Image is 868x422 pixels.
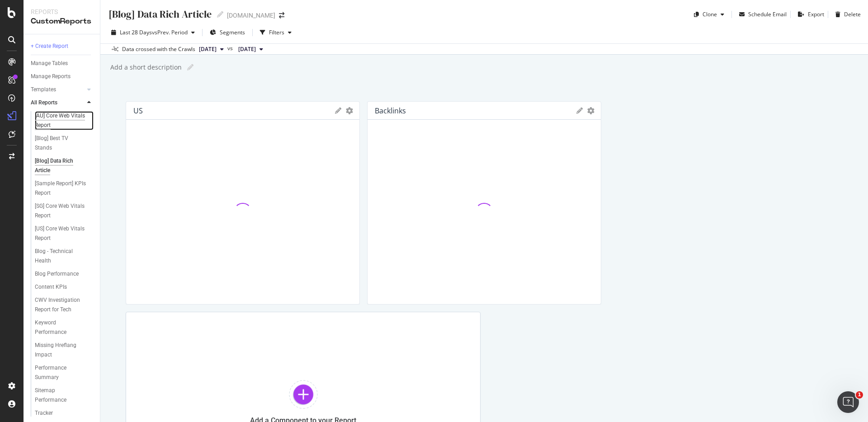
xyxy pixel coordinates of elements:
div: Manage Tables [31,59,68,68]
div: Keyword Performance [35,318,85,337]
div: [Blog] Data Rich Article [35,156,85,175]
div: [US] Core Web Vitals Report [35,224,87,243]
div: Data crossed with the Crawls [122,45,195,53]
a: Blog Performance [35,269,94,279]
a: [AU] Core Web Vitals Report [35,111,94,130]
span: vs Prev. Period [152,28,188,36]
button: Last 28 DaysvsPrev. Period [108,25,198,40]
button: Export [794,7,824,22]
div: Export [808,10,824,18]
a: CWV Investigation Report for Tech [35,295,94,314]
div: Templates [31,85,56,94]
div: Clone [703,10,717,18]
a: Blog - Technical Health [35,247,94,266]
div: arrow-right-arrow-left [279,12,284,19]
div: Reports [31,7,93,16]
div: [AU] Core Web Vitals Report [35,111,87,130]
div: [Blog] Data Rich Article [108,7,212,21]
button: Delete [832,7,861,22]
a: [Blog] Best TV Stands [35,134,94,153]
a: Templates [31,85,85,94]
div: + Create Report [31,42,68,51]
span: Last 28 Days [120,28,152,36]
div: Backlinksgeargear [367,101,601,305]
a: Content KPIs [35,282,94,292]
a: + Create Report [31,42,94,51]
button: Clone [690,7,728,22]
div: [Sample Report] KPIs Report [35,179,87,198]
button: [DATE] [195,44,227,55]
a: Manage Reports [31,72,94,81]
div: Content KPIs [35,282,67,292]
div: Missing Hreflang Impact [35,341,86,360]
a: Missing Hreflang Impact [35,341,94,360]
a: Tracker [35,408,94,418]
div: Sitemap Performance [35,386,85,405]
div: [SG] Core Web Vitals Report [35,202,87,220]
a: Performance Summary [35,363,94,382]
a: [Sample Report] KPIs Report [35,179,94,198]
a: Keyword Performance [35,318,94,337]
div: [DOMAIN_NAME] [227,11,275,20]
span: 2025 Aug. 31st [238,45,256,53]
a: [Blog] Data Rich Article [35,156,94,175]
iframe: Intercom live chat [837,391,859,413]
button: [DATE] [235,44,267,55]
button: Segments [206,25,249,40]
button: Schedule Email [736,7,787,22]
span: 2025 Sep. 28th [199,45,217,53]
div: Schedule Email [748,10,787,18]
span: 1 [856,391,863,399]
a: [SG] Core Web Vitals Report [35,202,94,220]
div: Tracker [35,408,53,418]
div: gear [587,108,594,114]
i: Edit report name [217,11,223,18]
div: USgeargear [126,101,360,305]
div: Manage Reports [31,72,71,81]
div: [Blog] Best TV Stands [35,134,85,153]
span: vs [227,44,235,52]
div: All Reports [31,98,57,108]
i: Edit report name [187,64,193,70]
a: Manage Tables [31,59,94,68]
button: Filters [256,25,295,40]
div: US [133,106,143,115]
div: Add a short description [109,63,182,72]
div: gear [346,108,353,114]
div: Delete [844,10,861,18]
div: Backlinks [375,106,406,115]
div: Filters [269,28,284,36]
span: Segments [220,28,245,36]
div: CWV Investigation Report for Tech [35,295,88,314]
div: CustomReports [31,16,93,27]
a: All Reports [31,98,85,108]
a: [US] Core Web Vitals Report [35,224,94,243]
a: Sitemap Performance [35,386,94,405]
div: Blog Performance [35,269,79,279]
div: Blog - Technical Health [35,247,85,266]
div: Performance Summary [35,363,85,382]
